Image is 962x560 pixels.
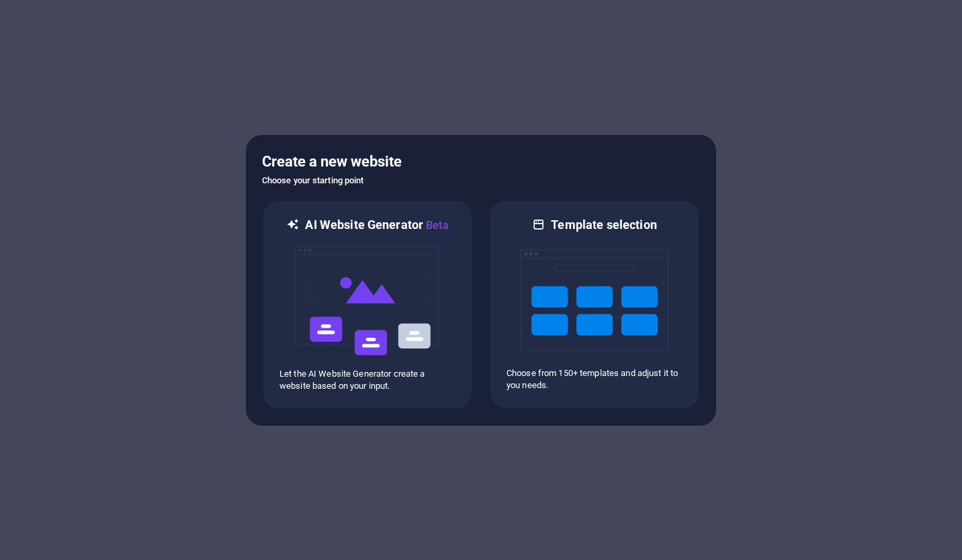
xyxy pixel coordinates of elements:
[423,219,449,232] span: Beta
[279,368,455,392] p: Let the AI Website Generator create a website based on your input.
[551,217,656,233] h6: Template selection
[305,217,448,234] h6: AI Website Generator
[489,199,700,410] div: Template selectionChoose from 150+ templates and adjust it to you needs.
[262,151,700,173] h5: Create a new website
[262,173,700,189] h6: Choose your starting point
[294,234,441,368] img: ai
[262,199,473,410] div: AI Website GeneratorBetaaiLet the AI Website Generator create a website based on your input.
[507,367,683,391] p: Choose from 150+ templates and adjust it to you needs.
